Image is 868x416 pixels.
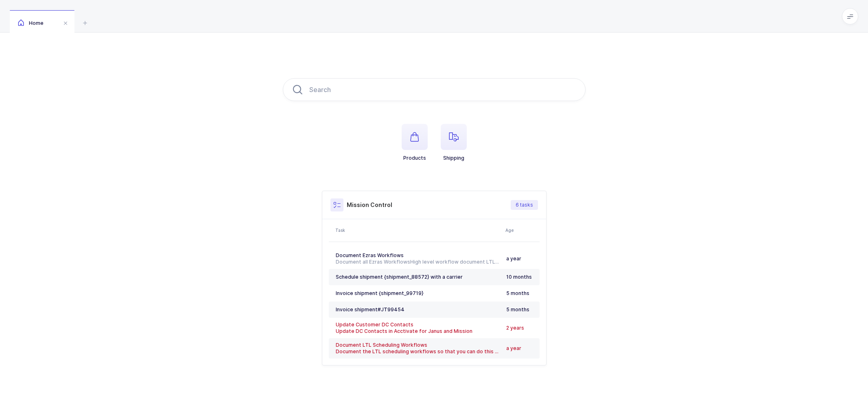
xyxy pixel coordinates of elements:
[441,124,467,161] button: Shipping
[516,202,533,208] span: 6 tasks
[402,124,428,161] button: Products
[347,201,392,209] h3: Mission Control
[18,20,44,26] span: Home
[283,78,586,101] input: Search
